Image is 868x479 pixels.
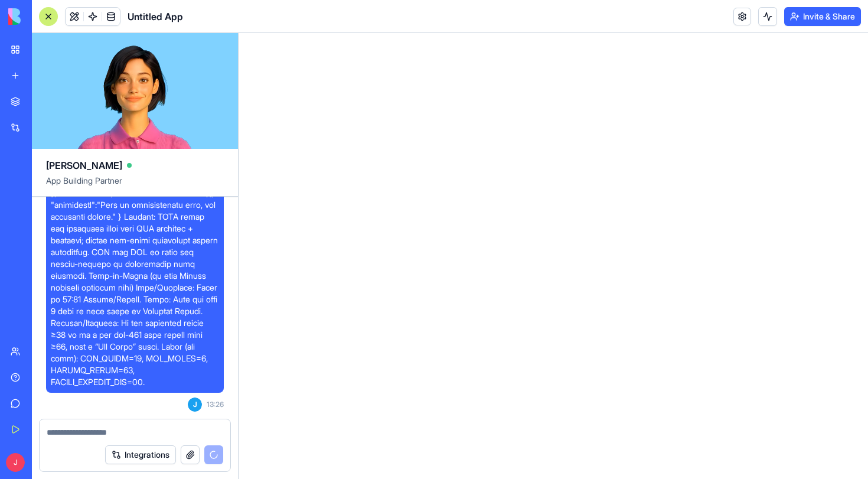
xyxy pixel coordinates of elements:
[188,397,202,412] span: J
[6,453,25,472] span: J
[46,158,122,172] span: [PERSON_NAME]
[207,400,224,409] span: 13:26
[46,175,224,196] span: App Building Partner
[8,8,81,25] img: logo
[784,7,861,26] button: Invite & Share
[105,445,176,464] button: Integrations
[128,9,183,24] span: Untitled App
